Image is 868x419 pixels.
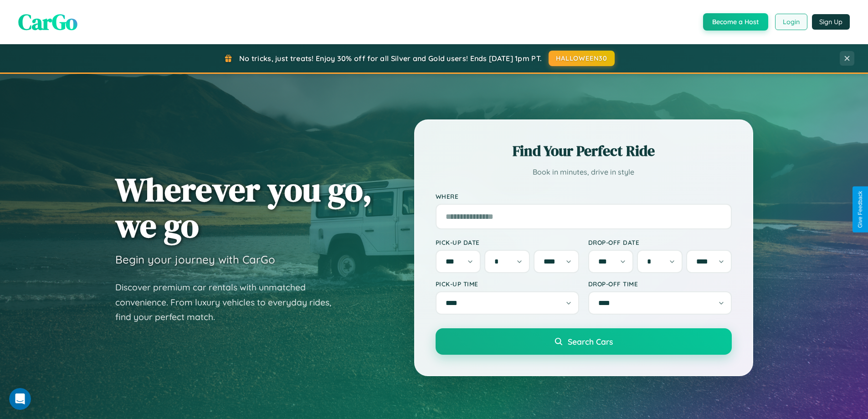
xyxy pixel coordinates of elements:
[775,14,807,30] button: Login
[812,14,850,30] button: Sign Up
[9,388,31,410] iframe: Intercom live chat
[18,7,77,37] span: CarGo
[239,54,542,63] span: No tricks, just treats! Enjoy 30% off for all Silver and Gold users! Ends [DATE] 1pm PT.
[436,328,732,355] button: Search Cars
[115,171,372,243] h1: Wherever you go, we go
[115,280,343,325] p: Discover premium car rentals with unmatched convenience. From luxury vehicles to everyday rides, ...
[436,238,579,246] label: Pick-up Date
[115,253,275,266] h3: Begin your journey with CarGo
[549,51,615,66] button: HALLOWEEN30
[436,280,579,288] label: Pick-up Time
[568,336,613,347] span: Search Cars
[588,280,732,288] label: Drop-off Time
[436,141,732,161] h2: Find Your Perfect Ride
[436,192,732,200] label: Where
[588,238,732,246] label: Drop-off Date
[703,13,768,31] button: Become a Host
[857,191,863,228] div: Give Feedback
[436,166,732,179] p: Book in minutes, drive in style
